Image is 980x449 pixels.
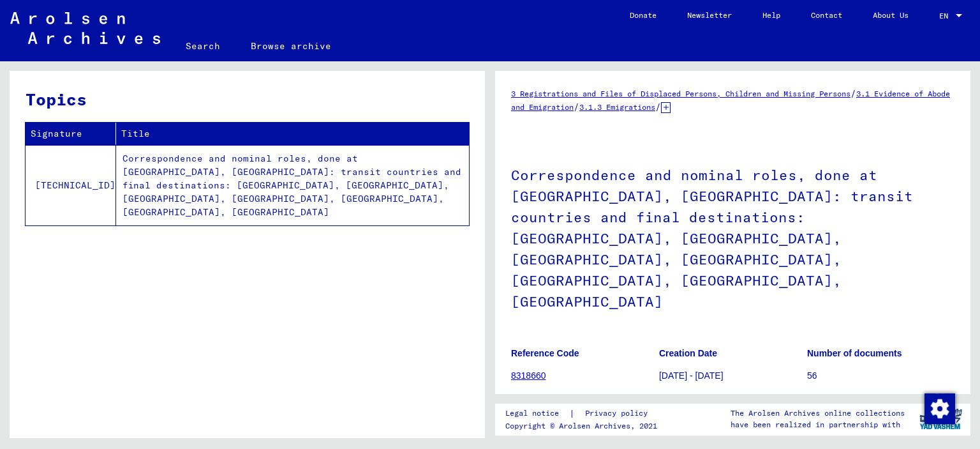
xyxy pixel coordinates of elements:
th: Signature [26,123,116,145]
h3: Topics [26,87,468,112]
td: [TECHNICAL_ID] [26,145,116,225]
div: | [505,407,663,420]
td: Correspondence and nominal roles, done at [GEOGRAPHIC_DATA], [GEOGRAPHIC_DATA]: transit countries... [116,145,469,225]
span: / [850,88,856,99]
b: Number of documents [807,348,902,358]
a: Search [170,31,235,61]
p: [DATE] - [DATE] [659,369,806,383]
img: Change consent [924,393,955,424]
a: 8318660 [511,370,546,381]
p: Copyright © Arolsen Archives, 2021 [505,420,663,432]
h1: Correspondence and nominal roles, done at [GEOGRAPHIC_DATA], [GEOGRAPHIC_DATA]: transit countries... [511,146,954,328]
b: Creation Date [659,348,717,358]
img: yv_logo.png [917,403,965,435]
p: 56 [807,369,954,383]
span: / [574,101,579,112]
img: Arolsen_neg.svg [10,12,160,44]
p: have been realized in partnership with [731,419,905,430]
a: Legal notice [505,407,569,420]
p: The Arolsen Archives online collections [731,407,905,419]
a: Browse archive [235,31,346,61]
a: 3.1.3 Emigrations [579,102,655,112]
span: EN [939,11,953,20]
a: Privacy policy [575,407,663,420]
th: Title [116,123,469,145]
a: 3 Registrations and Files of Displaced Persons, Children and Missing Persons [511,89,850,98]
span: / [655,101,661,112]
b: Reference Code [511,348,579,358]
